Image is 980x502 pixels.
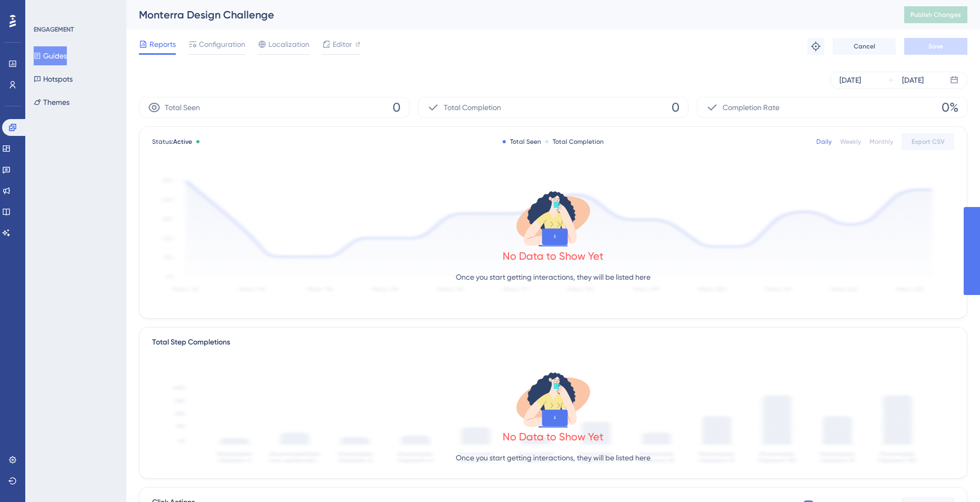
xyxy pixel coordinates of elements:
iframe: UserGuiding AI Assistant Launcher [936,460,967,492]
span: Publish Changes [911,11,961,19]
span: Cancel [854,42,875,51]
span: Save [928,42,943,51]
button: Hotspots [34,70,73,88]
span: Completion Rate [723,101,779,114]
div: [DATE] [902,74,924,86]
span: Total Seen [165,101,200,114]
span: 0 [672,99,679,116]
p: Once you start getting interactions, they will be listed here [456,451,651,464]
div: Daily [816,137,832,146]
div: No Data to Show Yet [503,249,604,263]
div: Monterra Design Challenge [139,7,878,22]
button: Publish Changes [904,6,967,23]
div: Total Step Completions [152,336,230,349]
span: Export CSV [912,137,945,146]
div: [DATE] [839,74,861,86]
div: Total Completion [545,137,604,146]
button: Export CSV [902,133,954,150]
div: Weekly [840,137,861,146]
p: Once you start getting interactions, they will be listed here [456,271,651,283]
button: Save [904,38,967,55]
button: Guides [34,46,67,65]
div: ENGAGEMENT [34,25,74,34]
div: No Data to Show Yet [503,429,604,444]
span: Configuration [199,38,245,51]
span: Reports [149,38,176,51]
span: 0% [942,99,958,116]
span: Editor [333,38,352,51]
span: Localization [268,38,309,51]
span: Active [173,138,192,145]
span: 0 [393,99,401,116]
div: Monthly [869,137,893,146]
span: Total Completion [444,101,501,114]
button: Themes [34,93,69,112]
button: Cancel [833,38,896,55]
span: Status: [152,137,192,146]
div: Total Seen [503,137,541,146]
